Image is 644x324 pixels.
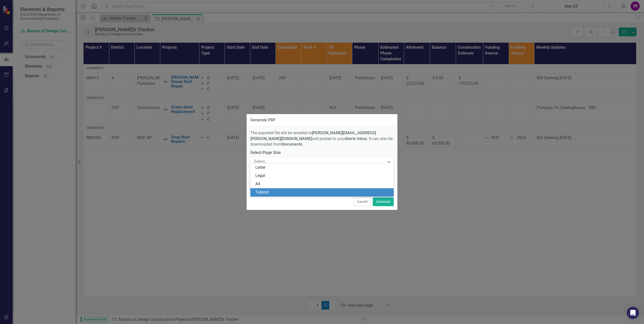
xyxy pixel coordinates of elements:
strong: [PERSON_NAME][EMAIL_ADDRESS][PERSON_NAME][DOMAIN_NAME] [250,130,376,141]
span: The exported file will be emailed to and posted to your . It can also be downloaded from . [250,130,393,147]
strong: Alerts Inbox [345,136,367,141]
button: Cancel [354,197,371,206]
button: Generate [373,197,394,206]
div: Generate PDF [250,118,276,122]
strong: Documents [282,142,302,147]
div: A4 [255,181,391,187]
label: Select Page Size [250,150,394,156]
div: Legal [255,173,391,179]
div: Tabloid [255,190,391,195]
div: Letter [255,165,391,171]
div: Open Intercom Messenger [627,307,639,319]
